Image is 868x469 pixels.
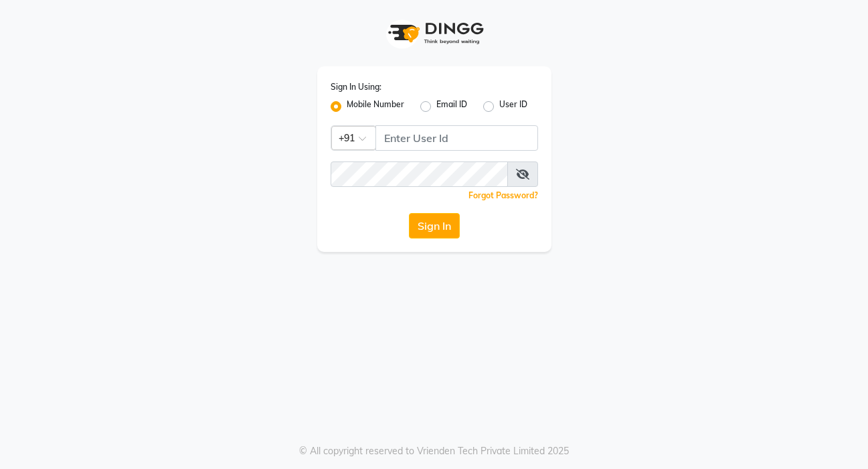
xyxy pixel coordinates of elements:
[499,98,527,115] label: User ID
[331,161,508,187] input: Username
[468,190,538,200] a: Forgot Password?
[436,98,467,115] label: Email ID
[331,81,381,93] label: Sign In Using:
[381,13,488,53] img: logo1.svg
[347,98,404,115] label: Mobile Number
[375,125,538,151] input: Username
[409,213,460,239] button: Sign In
